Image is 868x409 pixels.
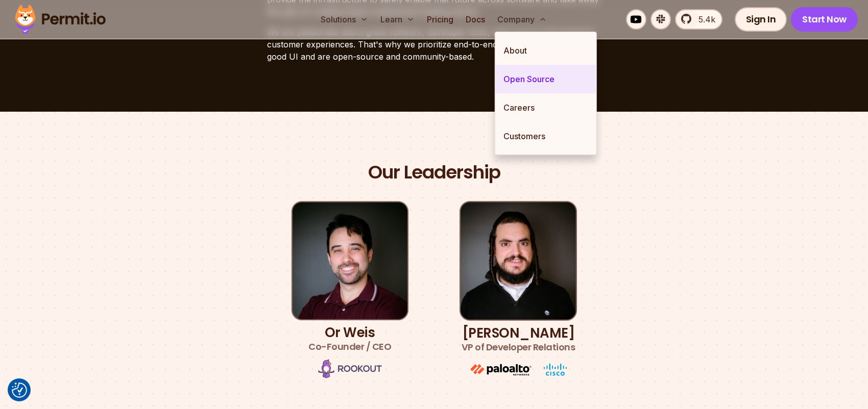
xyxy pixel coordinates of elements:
a: Pricing [423,9,457,30]
a: Customers [495,122,596,150]
img: Revisit consent button [12,382,27,398]
button: Learn [376,9,419,30]
span: VP of Developer Relations [462,340,575,354]
img: Permit logo [10,2,110,37]
img: cisco [544,364,567,376]
button: Company [493,9,551,30]
a: Careers [495,93,596,122]
h3: [PERSON_NAME] [462,326,575,354]
img: paloalto [470,364,532,376]
a: Docs [462,9,489,30]
img: Rookout [318,359,382,378]
img: Or Weis | Co-Founder / CEO [291,201,408,320]
a: About [495,36,596,65]
span: 5.4k [692,13,715,25]
a: Sign In [735,7,787,32]
h3: Or Weis [308,325,391,354]
button: Consent Preferences [12,382,27,398]
img: Gabriel L. Manor | VP of Developer Relations, GTM [460,201,577,321]
button: Solutions [317,9,372,30]
p: We are passionate about great software, developer tools, open source and amazing customer experie... [267,26,601,63]
a: Open Source [495,65,596,93]
h2: Our Leadership [368,161,500,185]
a: Start Now [791,7,858,32]
span: Co-Founder / CEO [308,340,391,354]
a: 5.4k [675,9,722,30]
